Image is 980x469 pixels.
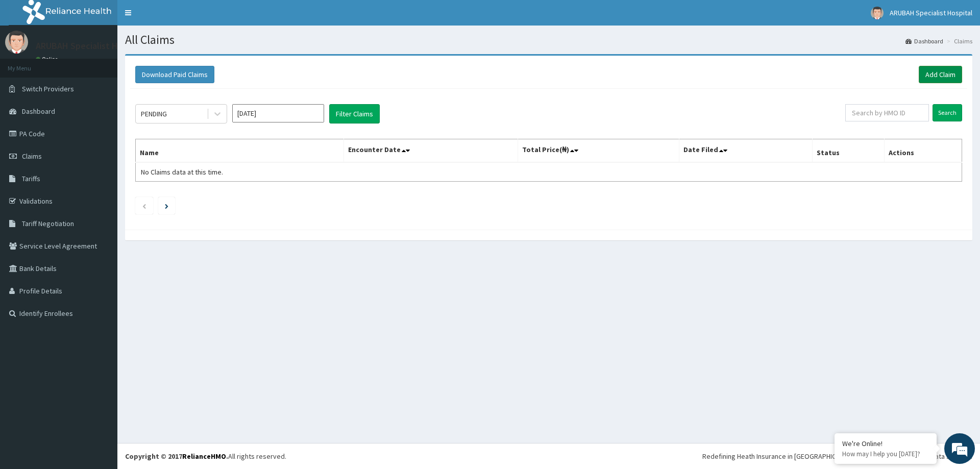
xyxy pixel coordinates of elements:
input: Search by HMO ID [845,104,929,121]
h1: All Claims [125,33,972,46]
strong: Copyright © 2017 . [125,452,228,461]
textarea: Type your message and hit 'Enter' [5,279,194,314]
a: RelianceHMO [182,452,226,461]
span: No Claims data at this time. [141,167,223,177]
input: Search [933,104,962,121]
a: Dashboard [905,37,943,45]
p: How may I help you today? [842,450,929,458]
div: Chat with us now [53,57,171,70]
th: Total Price(₦) [518,139,679,163]
th: Name [136,139,344,163]
th: Date Filed [679,139,812,163]
span: We're online! [59,129,141,232]
li: Claims [944,37,972,45]
span: Dashboard [22,107,55,116]
a: Next page [165,201,168,210]
button: Filter Claims [329,104,380,124]
span: Tariff Negotiation [22,219,74,228]
span: Claims [22,152,42,161]
a: Online [36,56,60,63]
th: Encounter Date [344,139,518,163]
div: We're Online! [842,439,929,448]
img: User Image [871,7,884,19]
a: Previous page [142,201,146,210]
th: Actions [884,139,962,163]
span: ARUBAH Specialist Hospital [890,8,972,17]
footer: All rights reserved. [117,443,980,469]
p: ARUBAH Specialist Hospital [36,41,145,51]
span: Switch Providers [22,84,74,93]
th: Status [812,139,884,163]
img: d_794563401_company_1708531726252_794563401 [19,51,41,77]
div: Redefining Heath Insurance in [GEOGRAPHIC_DATA] using Telemedicine and Data Science! [702,451,972,461]
img: User Image [5,31,28,54]
a: Add Claim [919,66,962,83]
span: Tariffs [22,174,40,183]
div: Minimize live chat window [167,5,192,30]
input: Select Month and Year [232,104,324,122]
div: PENDING [141,109,167,119]
button: Download Paid Claims [135,66,214,83]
